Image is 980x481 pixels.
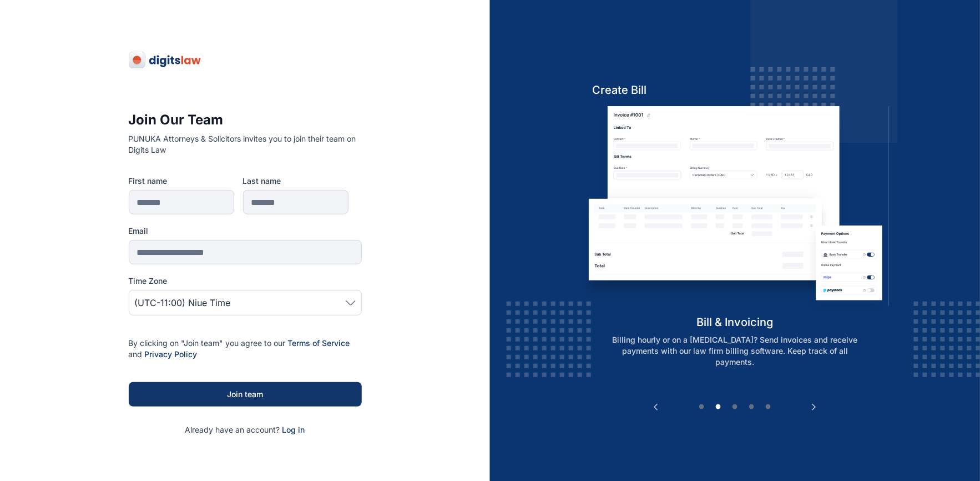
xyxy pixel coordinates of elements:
a: Terms of Service [288,338,350,348]
p: Billing hourly or on a [MEDICAL_DATA]? Send invoices and receive payments with our law firm billi... [593,334,877,368]
p: By clicking on "Join team" you agree to our and [129,338,362,360]
label: Last name [243,176,348,187]
button: Next [809,402,820,413]
span: Time Zone [129,275,168,287]
label: First name [129,176,234,187]
img: digitslaw-logo [129,51,202,69]
button: Previous [650,402,661,413]
h3: Join Our Team [129,111,362,129]
h5: bill & invoicing [581,314,889,330]
button: Join team [129,382,362,407]
button: 4 [746,402,757,413]
h5: Create Bill [581,82,889,98]
img: bill-and-invoicin [581,106,889,314]
div: Join team [147,389,344,400]
span: (UTC-11:00) Niue Time [135,296,231,309]
button: 2 [713,402,724,413]
label: Email [129,226,362,237]
button: 5 [763,402,774,413]
button: 1 [696,402,708,413]
p: PUNUKA Attorneys & Solicitors invites you to join their team on Digits Law [129,133,362,156]
button: 3 [730,402,741,413]
a: Privacy Policy [145,349,198,359]
p: Already have an account? [129,424,362,435]
a: Log in [282,425,305,434]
